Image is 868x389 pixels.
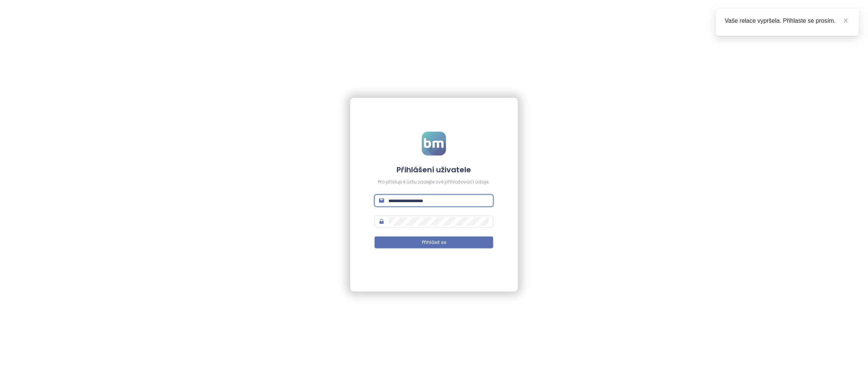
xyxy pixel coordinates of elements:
button: Přihlásit se [375,236,493,248]
span: mail [379,198,384,203]
span: lock [379,219,384,224]
span: close [843,18,849,23]
h4: Přihlášení uživatele [375,164,493,175]
div: Pro přístup k účtu zadejte své přihlašovací údaje. [375,179,493,186]
span: Přihlásit se [422,239,446,246]
img: logo [422,132,446,156]
div: Vaše relace vypršela. Přihlaste se prosím. [725,16,850,25]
